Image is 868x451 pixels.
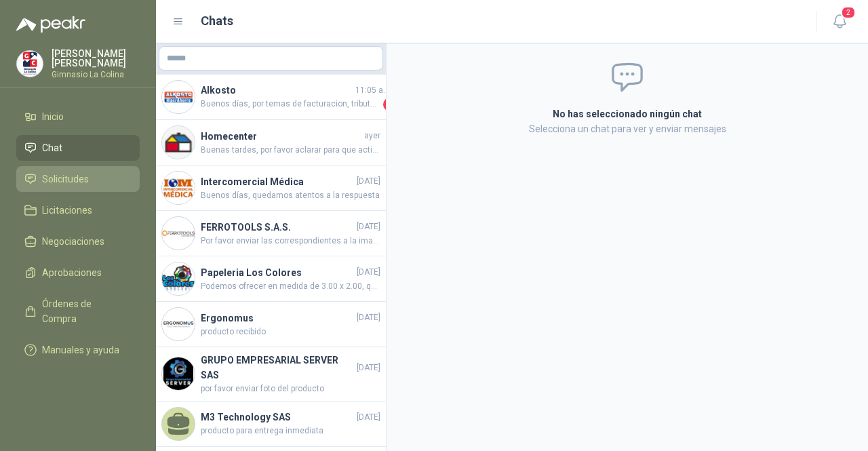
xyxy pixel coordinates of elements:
[357,411,380,424] span: [DATE]
[52,49,140,68] p: [PERSON_NAME] [PERSON_NAME]
[357,266,380,279] span: [DATE]
[201,144,380,157] span: Buenas tardes, por favor aclarar para que actividad necesitan este carro
[201,353,354,383] h4: GRUPO EMPRESARIAL SERVER SAS
[201,383,380,395] span: por favor enviar foto del producto
[16,197,140,223] a: Licitaciones
[42,203,92,218] span: Licitaciones
[357,311,380,324] span: [DATE]
[42,234,104,249] span: Negociaciones
[16,291,140,332] a: Órdenes de Compra
[42,172,89,187] span: Solicitudes
[16,104,140,130] a: Inicio
[162,81,195,113] img: Company Logo
[841,6,856,19] span: 2
[156,256,386,302] a: Company LogoPapeleria Los Colores[DATE]Podemos ofrecer en medida de 3.00 x 2.00, quedamos atentos...
[156,211,386,256] a: Company LogoFERROTOOLS S.A.S.[DATE]Por favor enviar las correspondientes a la imagen WhatsApp Ima...
[357,175,380,188] span: [DATE]
[827,9,852,34] button: 2
[201,189,380,202] span: Buenos días, quedamos atentos a la respuesta
[201,83,353,98] h4: Alkosto
[16,135,140,161] a: Chat
[42,342,119,357] span: Manuales y ayuda
[201,280,380,293] span: Podemos ofrecer en medida de 3.00 x 2.00, quedamos atentos para cargar precio
[156,75,386,120] a: Company LogoAlkosto11:05 a. m.Buenos días, por temas de facturacion, tributacion, y credito 30 di...
[162,217,195,250] img: Company Logo
[16,166,140,192] a: Solicitudes
[364,130,380,142] span: ayer
[16,16,85,33] img: Logo peakr
[156,120,386,165] a: Company LogoHomecenterayerBuenas tardes, por favor aclarar para que actividad necesitan este carro
[403,106,852,121] h2: No has seleccionado ningún chat
[201,311,354,326] h4: Ergonomus
[42,296,127,326] span: Órdenes de Compra
[383,98,397,111] span: 1
[355,84,397,97] span: 11:05 a. m.
[201,220,354,235] h4: FERROTOOLS S.A.S.
[42,140,62,155] span: Chat
[201,410,354,425] h4: M3 Technology SAS
[201,98,380,111] span: Buenos días, por temas de facturacion, tributacion, y credito 30 dias, el precio debe tener consi...
[17,51,43,77] img: Company Logo
[162,126,195,159] img: Company Logo
[201,326,380,338] span: producto recibido
[357,361,380,374] span: [DATE]
[162,262,195,295] img: Company Logo
[156,401,386,447] a: M3 Technology SAS[DATE]producto para entrega inmediata
[201,425,380,437] span: producto para entrega inmediata
[201,235,380,248] span: Por favor enviar las correspondientes a la imagen WhatsApp Image [DATE] 1.03.20 PM.jpeg
[201,12,233,31] h1: Chats
[52,71,140,79] p: Gimnasio La Colina
[201,129,361,144] h4: Homecenter
[201,174,354,189] h4: Intercomercial Médica
[16,260,140,286] a: Aprobaciones
[156,165,386,211] a: Company LogoIntercomercial Médica[DATE]Buenos días, quedamos atentos a la respuesta
[201,265,354,280] h4: Papeleria Los Colores
[156,347,386,401] a: Company LogoGRUPO EMPRESARIAL SERVER SAS[DATE]por favor enviar foto del producto
[156,302,386,347] a: Company LogoErgonomus[DATE]producto recibido
[42,265,102,280] span: Aprobaciones
[42,109,64,124] span: Inicio
[403,121,852,136] p: Selecciona un chat para ver y enviar mensajes
[357,220,380,233] span: [DATE]
[16,337,140,363] a: Manuales y ayuda
[162,308,195,340] img: Company Logo
[162,357,195,390] img: Company Logo
[162,172,195,204] img: Company Logo
[16,229,140,254] a: Negociaciones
